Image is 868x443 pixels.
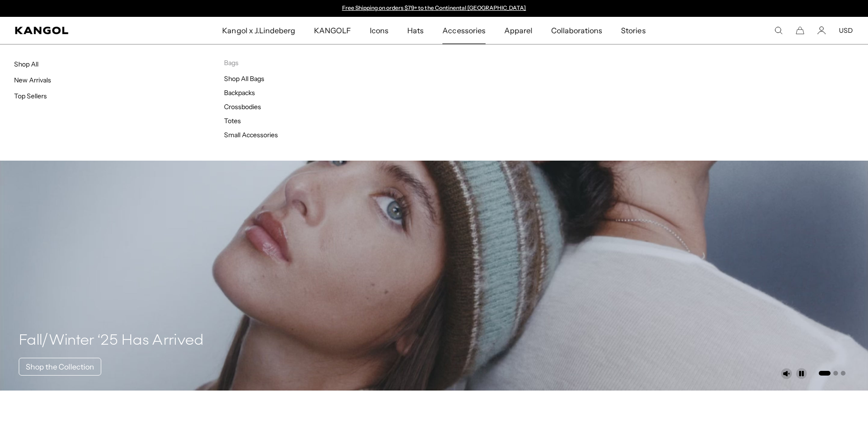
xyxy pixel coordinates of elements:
a: Backpacks [224,89,255,97]
a: Kangol x J.Lindeberg [213,17,305,44]
div: Announcement [337,5,531,12]
a: Shop All [14,60,38,68]
span: Apparel [504,17,532,44]
a: Top Sellers [14,92,47,100]
a: Apparel [495,17,542,44]
a: Hats [398,17,433,44]
button: USD [839,26,853,35]
button: Pause [796,368,807,379]
a: Crossbodies [224,103,261,111]
a: Shop the Collection [19,358,101,376]
a: Free Shipping on orders $79+ to the Continental [GEOGRAPHIC_DATA] [342,4,526,11]
span: KANGOLF [314,17,351,44]
div: 1 of 2 [337,5,531,12]
span: Kangol x J.Lindeberg [222,17,295,44]
ul: Select a slide to show [818,369,846,377]
slideshow-component: Announcement bar [337,5,531,12]
a: Shop All Bags [224,74,264,83]
a: Small Accessories [224,131,278,139]
span: Hats [407,17,424,44]
button: Unmute [781,368,792,379]
a: Account [817,26,826,35]
button: Cart [796,26,804,35]
button: Go to slide 2 [833,371,838,376]
a: New Arrivals [14,76,51,84]
button: Go to slide 3 [841,371,846,376]
a: Icons [360,17,398,44]
a: Totes [224,117,241,125]
a: KANGOLF [305,17,360,44]
span: Accessories [442,17,485,44]
a: Stories [612,17,655,44]
summary: Search here [774,26,783,35]
a: Collaborations [542,17,612,44]
h4: Fall/Winter ‘25 Has Arrived [19,332,204,350]
a: Accessories [433,17,494,44]
p: Bags [224,59,434,67]
span: Stories [621,17,645,44]
span: Collaborations [551,17,602,44]
button: Go to slide 1 [819,371,831,376]
span: Icons [370,17,389,44]
a: Kangol [15,27,147,34]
